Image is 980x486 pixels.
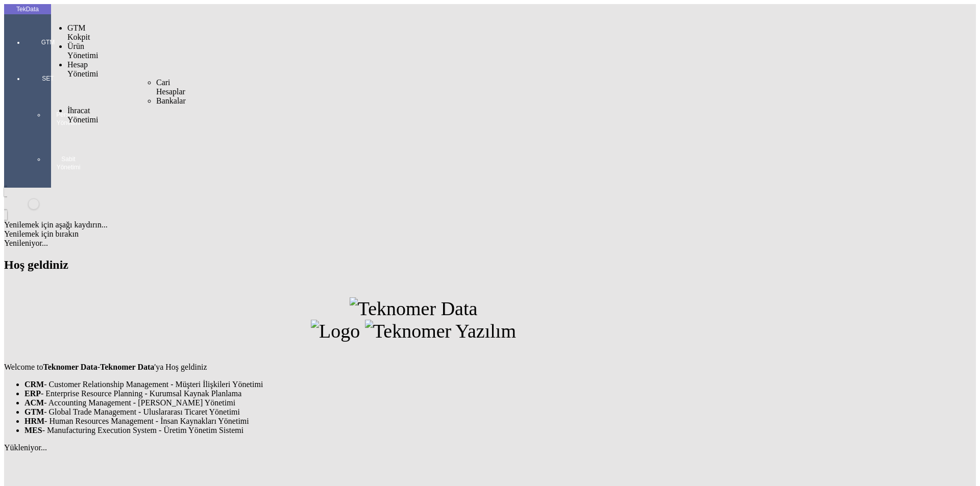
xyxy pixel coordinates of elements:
[311,320,360,342] img: Logo
[67,23,90,41] span: GTM Kokpit
[156,78,185,96] span: Cari Hesaplar
[24,426,42,434] strong: MES
[4,220,823,229] div: Yenilemek için aşağı kaydırın...
[4,229,823,239] div: Yenilemek için bırakın
[24,417,44,425] strong: HRM
[100,363,154,371] strong: Teknomer Data
[4,239,823,248] div: Yenileniyor...
[350,297,478,320] img: Teknomer Data
[43,363,97,371] strong: Teknomer Data
[24,398,823,407] li: - Accounting Management - [PERSON_NAME] Yönetimi
[156,96,186,105] span: Bankalar
[24,426,823,435] li: - Manufacturing Execution System - Üretim Yönetim Sistemi
[67,42,98,60] span: Ürün Yönetimi
[4,443,823,452] div: Yükleniyor...
[67,60,98,78] span: Hesap Yönetimi
[24,380,823,389] li: - Customer Relationship Management - Müşteri İlişkileri Yönetimi
[24,407,44,416] strong: GTM
[67,106,98,124] span: İhracat Yönetimi
[24,398,44,407] strong: ACM
[24,389,41,398] strong: ERP
[4,258,823,272] h2: Hoş geldiniz
[33,74,63,83] span: SET
[24,380,44,389] strong: CRM
[4,5,51,13] div: TekData
[365,320,516,342] img: Teknomer Yazılım
[24,407,823,417] li: - Global Trade Management - Uluslararası Ticaret Yönetimi
[24,417,823,426] li: - Human Resources Management - İnsan Kaynakları Yönetimi
[24,389,823,398] li: - Enterprise Resource Planning - Kurumsal Kaynak Planlama
[4,363,823,372] p: Welcome to - 'ya Hoş geldiniz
